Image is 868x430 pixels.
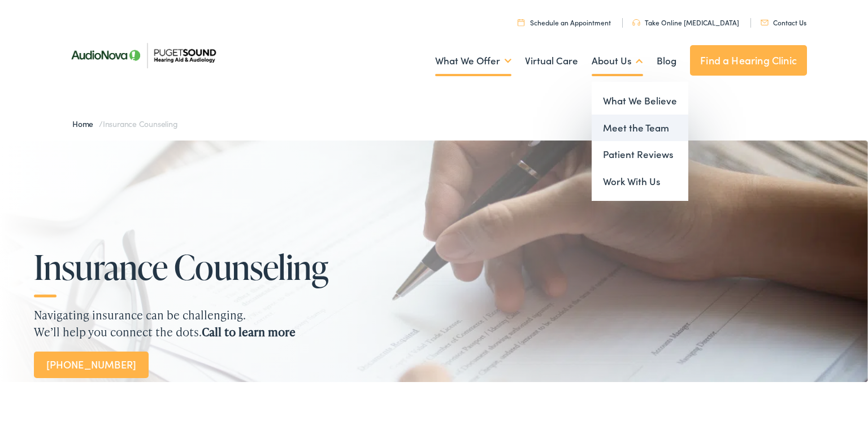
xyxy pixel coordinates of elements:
a: Take Online [MEDICAL_DATA] [632,17,739,27]
h1: Insurance Counseling [34,248,350,286]
a: Home [72,118,99,129]
img: utility icon [632,19,640,26]
a: [PHONE_NUMBER] [34,352,149,378]
img: utility icon [518,19,524,26]
a: What We Believe [592,87,688,115]
a: Blog [657,40,676,82]
img: utility icon [761,20,769,25]
a: About Us [592,40,643,82]
a: Contact Us [761,17,806,27]
a: Work With Us [592,168,688,195]
a: What We Offer [435,40,511,82]
p: Navigating insurance can be challenging. We’ll help you connect the dots. [34,306,834,340]
span: Insurance Counseling [103,118,178,129]
a: Meet the Team [592,115,688,142]
a: Patient Reviews [592,141,688,168]
a: Find a Hearing Clinic [690,45,807,76]
strong: Call to learn more [202,324,296,340]
span: / [72,118,178,129]
a: Virtual Care [525,40,578,82]
a: Schedule an Appointment [518,17,611,27]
